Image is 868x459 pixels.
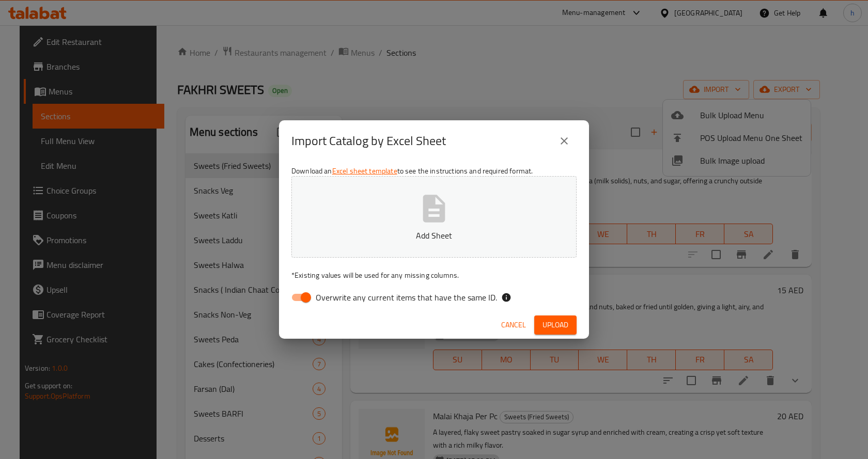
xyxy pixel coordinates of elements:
[291,270,577,280] p: Existing values will be used for any missing columns.
[501,319,526,331] span: Cancel
[316,291,497,304] span: Overwrite any current items that have the same ID.
[279,162,589,311] div: Download an to see the instructions and required format.
[534,315,577,335] button: Upload
[552,129,577,153] button: close
[332,164,397,178] a: Excel sheet template
[291,176,577,258] button: Add Sheet
[497,315,530,335] button: Cancel
[542,319,568,331] span: Upload
[307,229,561,242] p: Add Sheet
[501,292,512,303] svg: If the overwrite option isn't selected, then the items that match an existing ID will be ignored ...
[291,133,446,149] h2: Import Catalog by Excel Sheet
